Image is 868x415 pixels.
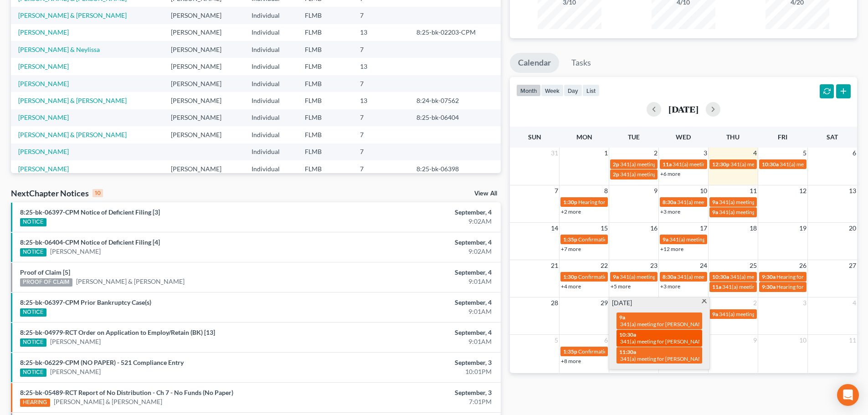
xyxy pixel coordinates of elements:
span: 341(a) meeting for [PERSON_NAME] [730,273,818,280]
span: 2p [613,171,619,178]
div: 9:02AM [340,247,492,256]
span: 29 [600,297,609,308]
span: 12 [798,185,807,196]
span: 341(a) meeting for [PERSON_NAME] [620,355,708,362]
td: Individual [244,143,298,160]
span: Fri [778,133,787,141]
td: Individual [244,41,298,58]
span: 341(a) meeting for [PERSON_NAME] [620,321,708,328]
span: 341(a) meeting for [PERSON_NAME] [677,199,765,205]
span: 1:30p [563,199,577,205]
td: [PERSON_NAME] [164,126,244,143]
td: 8:25-bk-06404 [409,109,501,126]
span: 10:30a [762,161,779,168]
span: 341(a) meeting for [PERSON_NAME] & [PERSON_NAME] [620,161,756,168]
td: FLMB [298,58,353,75]
span: Confirmation Hearing for [PERSON_NAME] & [PERSON_NAME] [578,236,731,243]
span: Sat [827,133,838,141]
a: [PERSON_NAME] [50,337,101,346]
span: 341(a) meeting for [PERSON_NAME] & [PERSON_NAME] [620,171,756,178]
span: 22 [600,260,609,271]
a: [PERSON_NAME] [18,28,69,36]
a: [PERSON_NAME] [50,247,101,256]
div: September, 4 [340,268,492,277]
span: [DATE] [612,298,632,307]
span: 11a [663,161,672,168]
div: 10 [92,189,103,197]
span: 3 [703,148,708,159]
span: 5 [802,148,807,159]
span: 9 [752,335,758,346]
a: +3 more [660,208,680,215]
td: FLMB [298,75,353,92]
a: +12 more [660,246,683,252]
span: 10:30a [712,273,729,280]
div: NOTICE [20,248,46,256]
div: NOTICE [20,369,46,377]
td: Individual [244,109,298,126]
span: 12:30p [712,161,729,168]
a: [PERSON_NAME] & Neylissa [18,46,100,53]
a: +3 more [660,283,680,290]
span: 16 [649,223,658,234]
td: Individual [244,58,298,75]
td: FLMB [298,109,353,126]
span: 9:30a [762,283,776,290]
a: +2 more [561,208,581,215]
button: list [582,84,600,97]
div: NOTICE [20,308,46,317]
span: 9:30a [762,273,776,280]
span: Confirmation Hearing for [PERSON_NAME] [578,348,683,355]
a: [PERSON_NAME] [18,62,69,70]
td: Individual [244,75,298,92]
td: FLMB [298,126,353,143]
a: 8:25-bk-06229-CPM (NO PAPER) - 521 Compliance Entry [20,359,184,366]
div: September, 3 [340,388,492,397]
span: 2p [613,161,619,168]
span: Hearing for [PERSON_NAME] [578,199,649,205]
span: 341(a) meeting for [PERSON_NAME] [780,161,868,168]
td: 7 [353,126,409,143]
td: Individual [244,126,298,143]
td: [PERSON_NAME] [164,92,244,109]
div: PROOF OF CLAIM [20,278,72,287]
td: 7 [353,7,409,24]
span: 14 [550,223,559,234]
span: Thu [726,133,740,141]
span: 31 [550,148,559,159]
td: 8:25-bk-06398 [409,160,501,177]
span: 11a [712,283,721,290]
a: [PERSON_NAME] [18,113,69,121]
td: 7 [353,41,409,58]
td: Individual [244,160,298,177]
td: [PERSON_NAME] [164,109,244,126]
a: [PERSON_NAME] & [PERSON_NAME] [18,97,127,104]
div: 7:01PM [340,397,492,406]
button: day [564,84,582,97]
span: 11:30a [619,348,636,355]
span: 341(a) meeting for [PERSON_NAME] [719,311,807,318]
td: 7 [353,143,409,160]
a: Calendar [510,53,559,73]
span: 341(a) meeting for [PERSON_NAME] [620,273,708,280]
span: 341(a) meeting for [PERSON_NAME] & [PERSON_NAME] [669,236,806,243]
td: [PERSON_NAME] [164,24,244,41]
a: [PERSON_NAME] & [PERSON_NAME] [18,11,127,19]
a: [PERSON_NAME] [18,148,69,155]
span: 9a [663,236,668,243]
td: 8:24-bk-07562 [409,92,501,109]
span: 8:30a [663,199,676,205]
td: Individual [244,7,298,24]
span: 6 [603,335,609,346]
td: 13 [353,24,409,41]
td: FLMB [298,92,353,109]
td: Individual [244,24,298,41]
a: 8:25-bk-06397-CPM Prior Bankruptcy Case(s) [20,298,151,306]
td: 13 [353,58,409,75]
span: Mon [576,133,592,141]
span: 20 [848,223,857,234]
span: Tue [628,133,640,141]
span: 24 [699,260,708,271]
td: 7 [353,75,409,92]
a: +8 more [561,358,581,364]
